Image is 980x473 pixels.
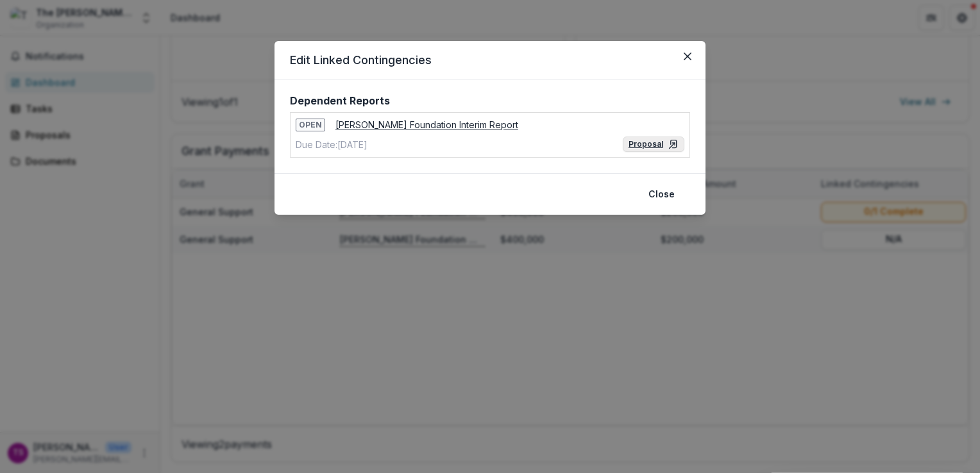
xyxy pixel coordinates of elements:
[296,138,367,151] p: Due Date: [DATE]
[290,95,390,107] h2: Dependent Reports
[623,137,684,152] a: Proposal
[641,184,682,204] button: Close
[677,46,698,67] button: Close
[335,119,518,130] u: [PERSON_NAME] Foundation Interim Report
[275,41,705,79] header: Edit Linked Contingencies
[335,118,518,131] a: [PERSON_NAME] Foundation Interim Report
[296,119,325,131] span: Open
